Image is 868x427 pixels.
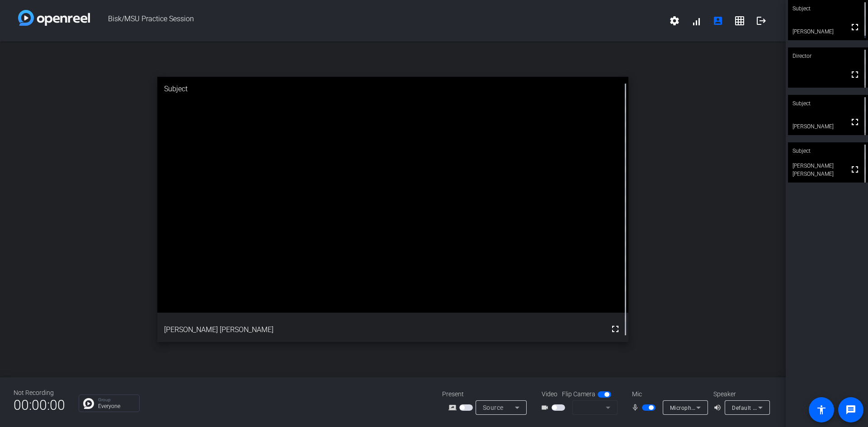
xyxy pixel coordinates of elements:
[732,404,833,411] span: Default - Speaker (2- Realtek(R) Audio)
[816,404,827,415] mat-icon: accessibility
[849,22,860,33] mat-icon: fullscreen
[442,389,533,399] div: Present
[610,324,621,334] mat-icon: fullscreen
[788,95,868,112] div: Subject
[90,10,664,32] span: Bisk/MSU Practice Session
[631,402,642,413] mat-icon: mic_none
[713,389,768,399] div: Speaker
[734,15,745,26] mat-icon: grid_on
[157,77,629,101] div: Subject
[669,15,680,26] mat-icon: settings
[542,389,557,399] span: Video
[849,69,860,80] mat-icon: fullscreen
[849,117,860,127] mat-icon: fullscreen
[483,404,504,411] span: Source
[14,388,65,398] div: Not Recording
[623,389,713,399] div: Mic
[713,402,724,413] mat-icon: volume_up
[562,389,595,399] span: Flip Camera
[83,398,94,409] img: Chat Icon
[98,398,135,402] p: Group
[541,402,552,413] mat-icon: videocam_outline
[845,404,856,415] mat-icon: message
[685,10,707,32] button: signal_cellular_alt
[712,15,723,26] mat-icon: account_box
[14,394,65,416] span: 00:00:00
[448,402,459,413] mat-icon: screen_share_outline
[18,10,90,26] img: white-gradient.svg
[788,142,868,160] div: Subject
[98,404,135,409] p: Everyone
[756,15,767,26] mat-icon: logout
[849,164,860,175] mat-icon: fullscreen
[788,47,868,65] div: Director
